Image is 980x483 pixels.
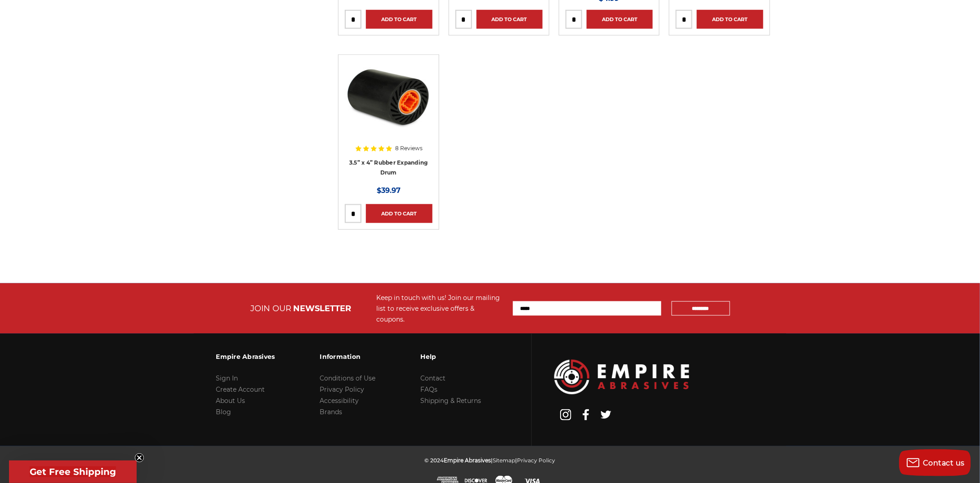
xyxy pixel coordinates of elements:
a: Add to Cart [587,10,653,29]
a: 3.5 inch rubber expanding drum for sanding belt [345,61,432,176]
a: Create Account [216,385,265,394]
a: Add to Cart [366,204,432,223]
a: About Us [216,397,245,405]
h3: Information [320,347,376,366]
a: Privacy Policy [517,457,556,464]
div: Keep in touch with us! Join our mailing list to receive exclusive offers & coupons. [377,292,504,325]
button: Close teaser [135,453,144,462]
a: Accessibility [320,397,359,405]
span: Empire Abrasives [444,457,491,464]
button: Contact us [899,449,971,476]
span: NEWSLETTER [294,304,352,313]
span: Contact us [923,459,965,467]
a: FAQs [421,385,438,394]
img: Empire Abrasives Logo Image [554,360,689,394]
a: Sitemap [493,457,516,464]
a: Brands [320,408,343,416]
h3: Empire Abrasives [216,347,275,366]
a: Sign In [216,374,238,382]
a: Add to Cart [477,10,543,29]
a: Conditions of Use [320,374,376,382]
a: Add to Cart [366,10,432,29]
a: Blog [216,408,232,416]
a: Shipping & Returns [421,397,481,405]
span: Get Free Shipping [30,466,116,477]
div: Get Free ShippingClose teaser [9,461,137,483]
span: JOIN OUR [251,304,292,313]
h3: Help [421,347,481,366]
img: 3.5 inch rubber expanding drum for sanding belt [345,61,432,133]
a: Privacy Policy [320,385,365,394]
span: $39.97 [377,186,401,195]
p: © 2024 | | [425,455,556,466]
a: Contact [421,374,446,382]
a: Add to Cart [697,10,763,29]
